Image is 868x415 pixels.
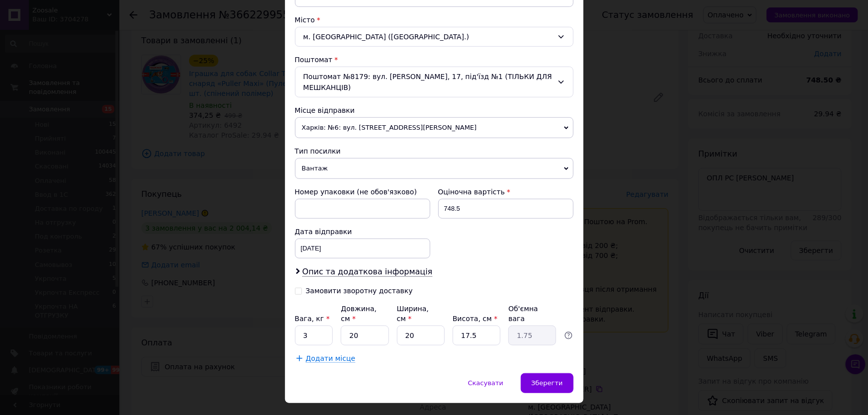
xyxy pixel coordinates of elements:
[453,315,497,323] label: Висота, см
[438,187,574,197] div: Оціночна вартість
[295,27,574,47] div: м. [GEOGRAPHIC_DATA] ([GEOGRAPHIC_DATA].)
[295,158,574,179] span: Вантаж
[295,315,330,323] label: Вага, кг
[295,187,430,197] div: Номер упаковки (не обов'язково)
[295,55,574,65] div: Поштомат
[306,354,356,363] span: Додати місце
[531,379,563,387] span: Зберегти
[508,304,556,324] div: Об'ємна вага
[468,379,503,387] span: Скасувати
[397,305,429,323] label: Ширина, см
[295,147,341,155] span: Тип посилки
[295,67,574,97] div: Поштомат №8179: вул. [PERSON_NAME], 17, під'їзд №1 (ТІЛЬКИ ДЛЯ МЕШКАНЦІВ)
[302,267,433,277] span: Опис та додаткова інформація
[295,106,355,114] span: Місце відправки
[295,117,574,138] span: Харків: №6: вул. [STREET_ADDRESS][PERSON_NAME]
[306,287,413,295] div: Замовити зворотну доставку
[341,305,377,323] label: Довжина, см
[295,15,574,25] div: Місто
[295,227,430,237] div: Дата відправки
